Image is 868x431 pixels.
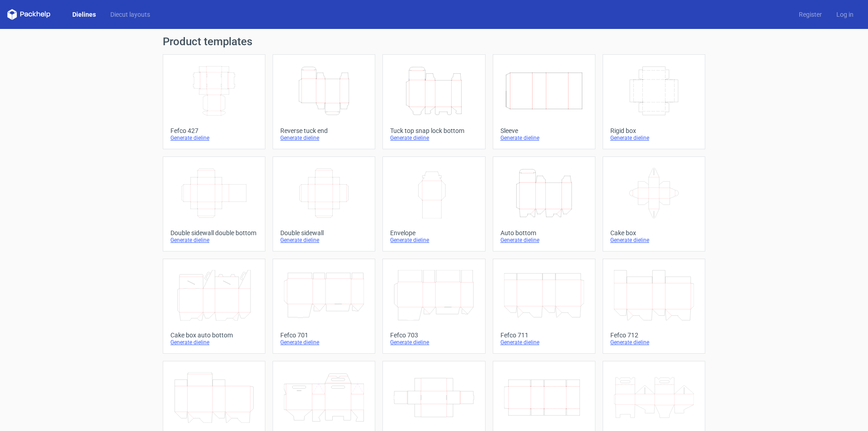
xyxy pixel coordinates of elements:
div: Generate dieline [170,237,258,244]
a: Fefco 701Generate dieline [273,259,375,354]
a: Cake box auto bottomGenerate dieline [163,259,265,354]
div: Generate dieline [390,339,477,346]
div: Generate dieline [280,134,368,142]
div: Fefco 711 [500,332,588,339]
a: EnvelopeGenerate dieline [382,156,485,251]
div: Generate dieline [500,339,588,346]
a: Double sidewall double bottomGenerate dieline [163,156,265,251]
div: Auto bottom [500,229,588,237]
div: Tuck top snap lock bottom [390,127,477,134]
div: Fefco 703 [390,332,477,339]
a: Fefco 711Generate dieline [493,259,595,354]
div: Generate dieline [390,134,477,142]
div: Generate dieline [500,134,588,142]
div: Generate dieline [610,237,698,244]
div: Cake box [610,229,698,237]
a: Auto bottomGenerate dieline [493,156,595,251]
a: Fefco 712Generate dieline [603,259,705,354]
div: Generate dieline [390,237,477,244]
div: Generate dieline [500,237,588,244]
a: Dielines [65,10,103,19]
div: Reverse tuck end [280,127,368,134]
a: Diecut layouts [103,10,157,19]
a: Tuck top snap lock bottomGenerate dieline [382,54,485,149]
a: Fefco 703Generate dieline [382,259,485,354]
div: Rigid box [610,127,698,134]
div: Generate dieline [280,237,368,244]
a: Rigid boxGenerate dieline [603,54,705,149]
div: Generate dieline [280,339,368,346]
div: Envelope [390,229,477,237]
div: Double sidewall double bottom [170,229,258,237]
div: Generate dieline [610,134,698,142]
div: Fefco 427 [170,127,258,134]
a: Fefco 427Generate dieline [163,54,265,149]
a: Double sidewallGenerate dieline [273,156,375,251]
div: Cake box auto bottom [170,332,258,339]
div: Generate dieline [170,339,258,346]
a: Register [792,10,829,19]
a: Log in [829,10,861,19]
div: Fefco 712 [610,332,698,339]
a: Reverse tuck endGenerate dieline [273,54,375,149]
div: Sleeve [500,127,588,134]
div: Fefco 701 [280,332,368,339]
div: Generate dieline [610,339,698,346]
h1: Product templates [163,36,705,47]
a: Cake boxGenerate dieline [603,156,705,251]
div: Generate dieline [170,134,258,142]
a: SleeveGenerate dieline [493,54,595,149]
div: Double sidewall [280,229,368,237]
